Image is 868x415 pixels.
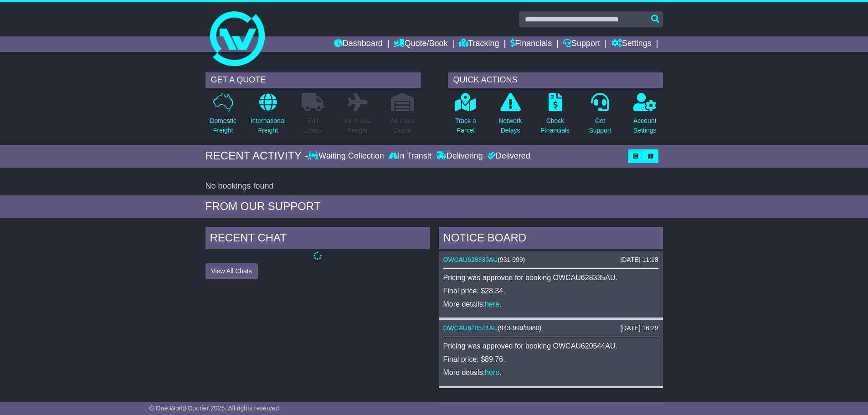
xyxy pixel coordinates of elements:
p: Full Loads [302,116,324,135]
div: Waiting Collection [308,151,386,161]
div: Delivering [434,151,485,161]
div: In Transit [386,151,434,161]
p: Domestic Freight [210,116,236,135]
div: RECENT CHAT [205,227,430,251]
div: GET A QUOTE [205,72,421,88]
a: here [485,369,499,376]
a: Settings [611,36,652,52]
div: RECENT ACTIVITY - [205,149,308,163]
a: InternationalFreight [250,92,286,140]
a: NetworkDelays [498,92,522,140]
p: Pricing was approved for booking OWCAU620544AU. [443,342,658,350]
a: Quote/Book [394,36,447,52]
a: Financials [510,36,552,52]
p: Network Delays [498,116,522,135]
span: © One World Courier 2025. All rights reserved. [149,405,281,412]
span: 943-999/3080 [500,324,539,332]
p: Pricing was approved for booking OWCAU628335AU. [443,273,658,282]
button: View All Chats [205,263,258,279]
p: Final price: $89.76. [443,355,658,364]
a: CheckFinancials [540,92,570,140]
a: here [485,300,499,308]
p: Check Financials [541,116,570,135]
p: Air & Sea Freight [344,116,371,135]
a: OWCAU620544AU [443,324,498,332]
a: Support [563,36,600,52]
a: Track aParcel [455,92,477,140]
a: DomesticFreight [209,92,236,140]
a: AccountSettings [633,92,657,140]
a: Tracking [459,36,499,52]
p: Track a Parcel [455,116,476,135]
div: [DATE] 11:18 [620,256,658,264]
div: NOTICE BOARD [439,227,663,251]
div: FROM OUR SUPPORT [205,200,663,213]
div: ( ) [443,256,658,264]
p: Get Support [589,116,611,135]
div: [DATE] 16:29 [620,324,658,332]
div: QUICK ACTIONS [448,72,663,88]
p: Final price: $28.34. [443,287,658,295]
a: GetSupport [588,92,611,140]
p: Air / Sea Depot [390,116,415,135]
p: More details: . [443,300,658,308]
a: OWCAU628335AU [443,256,498,263]
a: Dashboard [334,36,383,52]
p: International Freight [251,116,286,135]
p: More details: . [443,368,658,377]
span: 931 999 [500,256,523,263]
div: No bookings found [205,181,663,191]
div: ( ) [443,324,658,332]
div: Delivered [485,151,530,161]
p: Account Settings [633,116,657,135]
